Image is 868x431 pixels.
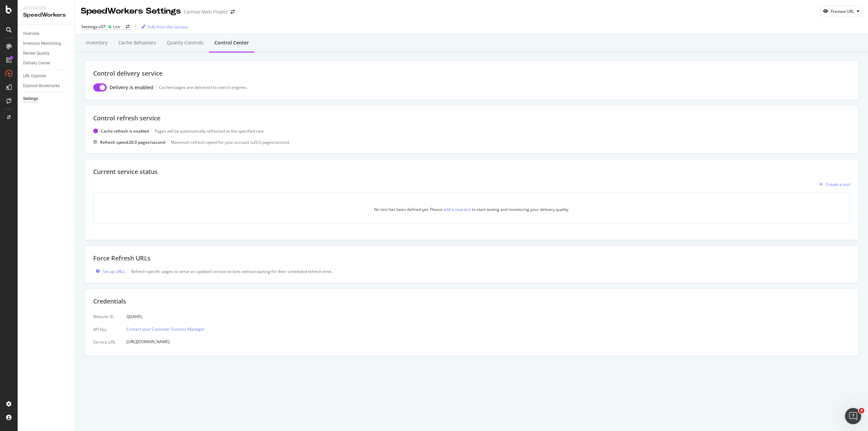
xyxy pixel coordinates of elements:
[93,114,850,123] div: Control refresh service
[93,69,850,78] div: Control delivery service
[131,269,332,274] div: Refresh specific pages to serve an updated version to bots without waiting for their scheduled re...
[93,311,116,322] div: Website ID
[101,128,149,134] div: Cache refresh is enabled
[820,6,863,17] button: Preview URL
[816,179,850,190] button: Create a test
[33,3,77,8] h1: [PERSON_NAME]
[116,219,127,230] button: Send a message…
[80,16,86,21] a: Source reference 9345325:
[11,72,125,105] div: This URL is essential for the SpeedWorkers integration to function properly, as it tells your CDN...
[93,254,850,263] div: Force Refresh URLs
[11,222,16,228] button: Emoji picker
[33,8,67,15] p: Active 30m ago
[126,25,130,29] div: arrow-right-arrow-left
[23,73,46,80] div: URL Explorer
[859,408,864,413] span: 4
[29,132,116,138] div: joined the conversation
[23,95,38,102] div: Settings
[443,207,471,212] div: add a new test
[184,8,228,15] div: Carmax Main Project
[4,3,17,16] button: go back
[93,336,116,348] div: Service URL
[167,39,203,46] div: Quality Controls
[5,110,97,125] div: Is that what you were looking for?
[23,50,50,57] div: Render Quality
[23,73,70,80] a: URL Explorer
[23,60,50,67] div: Delivery Center
[19,4,30,15] img: Profile image for Laura
[139,21,188,32] button: Edit from this version
[16,23,125,42] li: For Cloudflare Workers, it's the "swUrl" parameter that defines where the worker should fetch pre...
[171,139,290,145] div: Maximum refresh speed for your account is 20.0 pages /second.
[21,222,27,228] button: Gif picker
[32,222,38,228] button: Upload attachment
[86,39,107,46] div: Inventory
[214,39,249,46] div: Control Center
[148,24,188,30] div: Edit from this version
[81,24,105,30] div: Settings v37
[23,60,70,67] a: Delivery Center
[93,268,125,275] button: Set up URLs
[29,132,67,137] b: [PERSON_NAME]
[6,208,130,219] textarea: Message…
[81,5,181,17] div: SpeedWorkers Settings
[5,146,130,246] div: Laura says…
[23,82,60,90] div: Explorer Bookmarks
[110,84,153,91] div: Delivery is enabled
[5,110,130,130] div: Customer Support says…
[20,131,27,138] img: Profile image for Laura
[23,11,70,19] div: SpeedWorkers
[23,40,70,47] a: Inventory Monitoring
[845,408,861,424] iframe: Intercom live chat
[23,40,61,47] div: Inventory Monitoring
[826,181,850,187] div: Create a test
[103,269,125,274] div: Set up URLs
[5,146,111,234] div: Hey [PERSON_NAME], sorry for the confusion! I just caught up on your convo and wanted to add some...
[374,207,569,212] div: No test has been defined yet. Please to start testing and monitoring your delivery quality.
[5,130,130,146] div: Laura says…
[16,43,125,68] li: The service URL works alongside your authentication credentials (website ID and token) to ensure ...
[93,322,116,336] div: API Key
[23,5,70,11] div: Activation
[106,3,119,16] button: Home
[93,297,850,306] div: Credentials
[831,8,854,14] div: Preview URL
[23,30,39,37] div: Overview
[126,325,205,333] button: Contact your Customer Success Manager
[93,168,850,176] div: Current service status
[119,3,131,15] div: Close
[11,150,106,230] div: Hey [PERSON_NAME], sorry for the confusion! I just caught up on your convo and wanted to add some...
[159,84,248,90] div: Cached pages are delivered to search engines.
[113,24,120,30] div: Live
[23,95,70,102] a: Settings
[23,30,70,37] a: Overview
[231,9,235,14] div: arrow-right-arrow-left
[23,50,70,57] a: Render Quality
[100,139,165,145] div: Refresh speed: 20.0 pages /second
[23,82,70,90] a: Explorer Bookmarks
[126,311,205,322] div: QGXHEL
[11,114,92,121] div: Is that what you were looking for?
[126,326,205,332] a: Contact your Customer Success Manager
[118,39,156,46] div: Cache behaviors
[155,128,265,134] div: Pages will be automatically refreshed at the specified rate.
[126,336,205,347] div: [URL][DOMAIN_NAME]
